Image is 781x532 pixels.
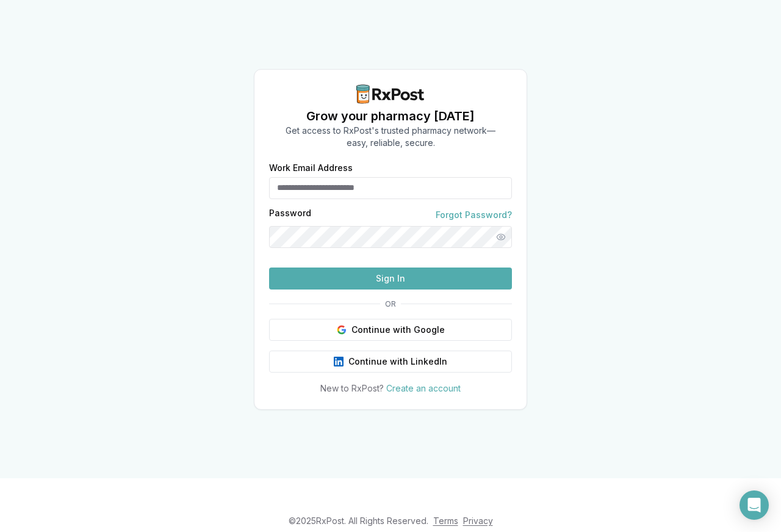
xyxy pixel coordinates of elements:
[463,516,493,526] a: Privacy
[386,383,461,393] a: Create an account
[433,516,458,526] a: Terms
[269,164,512,172] label: Work Email Address
[269,209,311,221] label: Password
[320,383,384,393] span: New to RxPost?
[269,351,512,373] button: Continue with LinkedIn
[490,226,512,248] button: Show password
[380,299,401,309] span: OR
[286,107,495,125] h1: Grow your pharmacy [DATE]
[269,319,512,341] button: Continue with Google
[351,84,430,104] img: RxPost Logo
[269,268,512,290] button: Sign In
[740,490,769,520] div: Open Intercom Messenger
[436,209,512,221] a: Forgot Password?
[286,125,495,149] p: Get access to RxPost's trusted pharmacy network— easy, reliable, secure.
[337,325,347,335] img: Google
[334,357,344,366] img: LinkedIn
